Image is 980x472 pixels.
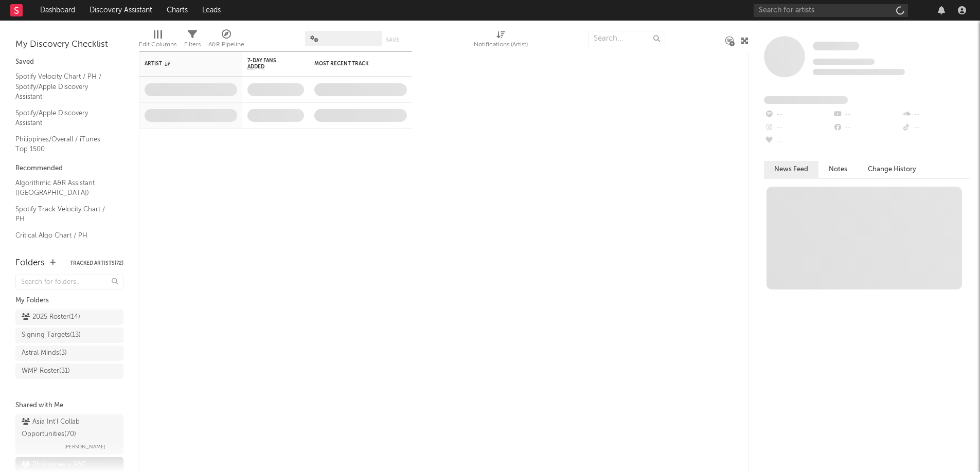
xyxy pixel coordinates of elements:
div: Recommended [15,162,123,175]
div: My Folders [15,295,123,307]
div: -- [764,121,832,135]
button: Tracked Artists(72) [70,261,123,266]
div: Notifications (Artist) [474,39,528,51]
div: Filters [184,26,201,56]
div: A&R Pipeline [208,26,244,56]
div: Edit Columns [139,39,176,51]
div: Artist [145,61,222,67]
a: 2025 Roster(14) [15,310,123,325]
a: WMP Roster(31) [15,364,123,379]
div: Most Recent Track [314,61,391,67]
div: My Discovery Checklist [15,39,123,51]
span: [PERSON_NAME] [64,441,105,453]
div: Asia Int'l Collab Opportunities ( 70 ) [22,416,115,441]
div: -- [764,108,832,121]
span: Some Artist [813,42,859,50]
div: Saved [15,56,123,68]
button: Notes [818,161,858,178]
a: Some Artist [813,41,859,51]
div: -- [764,135,832,148]
a: Astral Minds(3) [15,346,123,361]
div: A&R Pipeline [208,39,244,51]
div: -- [901,121,970,135]
div: Signing Targets ( 13 ) [22,329,81,341]
a: Asia Int'l Collab Opportunities(70)[PERSON_NAME] [15,414,123,455]
button: News Feed [764,161,818,178]
div: Folders [15,257,45,269]
div: Shared with Me [15,400,123,412]
input: Search... [588,31,665,46]
div: -- [901,108,970,121]
div: -- [832,108,901,121]
a: Spotify Velocity Chart / PH / Spotify/Apple Discovery Assistant [15,71,113,102]
button: Save [386,37,399,43]
span: Fans Added by Platform [764,96,848,104]
div: 2025 Roster ( 14 ) [22,311,80,323]
div: WMP Roster ( 31 ) [22,365,70,377]
span: 0 fans last week [813,69,905,75]
div: Filters [184,39,201,51]
span: Tracking Since: [DATE] [813,59,875,65]
div: -- [832,121,901,135]
div: Astral Minds ( 3 ) [22,347,67,359]
a: Philippines/Overall / iTunes Top 1500 [15,134,113,155]
input: Search for artists [754,4,908,17]
input: Search for folders... [15,275,123,289]
a: Spotify Track Velocity Chart / PH [15,204,113,225]
button: Change History [858,161,926,178]
a: Signing Targets(13) [15,328,123,343]
div: Notifications (Artist) [474,26,528,56]
a: Critical Algo Chart / PH [15,230,113,241]
span: 7-Day Fans Added [247,58,289,70]
div: Edit Columns [139,26,176,56]
a: Algorithmic A&R Assistant ([GEOGRAPHIC_DATA]) [15,177,113,198]
a: Spotify/Apple Discovery Assistant [15,107,113,129]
